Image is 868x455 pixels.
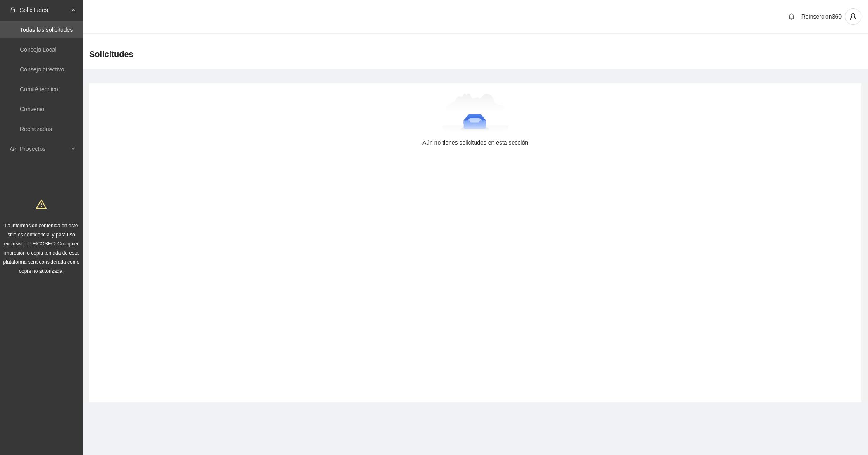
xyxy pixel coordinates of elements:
[20,106,44,112] a: Convenio
[845,13,861,20] span: user
[20,66,64,73] a: Consejo directivo
[10,7,16,13] span: inbox
[103,138,848,147] div: Aún no tienes solicitudes en esta sección
[36,199,47,210] span: warning
[20,126,52,132] a: Rechazadas
[785,10,798,23] button: bell
[845,8,861,25] button: user
[10,146,16,152] span: eye
[20,46,57,53] a: Consejo Local
[20,141,69,157] span: Proyectos
[20,2,69,18] span: Solicitudes
[89,48,134,61] span: Solicitudes
[785,13,798,20] span: bell
[20,26,73,33] a: Todas las solicitudes
[20,86,58,93] a: Comité técnico
[442,93,509,135] img: Aún no tienes solicitudes en esta sección
[3,223,80,274] span: La información contenida en este sitio es confidencial y para uso exclusivo de FICOSEC. Cualquier...
[801,13,842,20] span: Reinsercion360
